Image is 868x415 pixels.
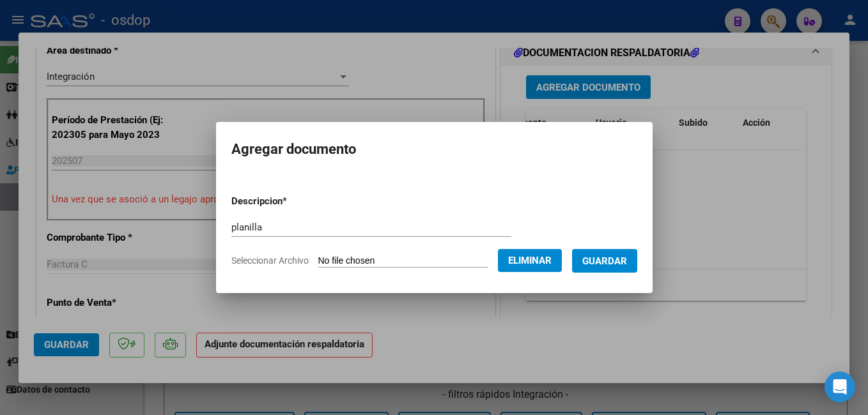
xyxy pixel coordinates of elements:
[572,249,637,273] button: Guardar
[582,255,627,267] span: Guardar
[825,372,855,402] div: Open Intercom Messenger
[231,194,353,209] p: Descripcion
[231,255,309,266] span: Seleccionar Archivo
[508,255,552,266] span: Eliminar
[231,137,637,162] h2: Agregar documento
[498,249,562,272] button: Eliminar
